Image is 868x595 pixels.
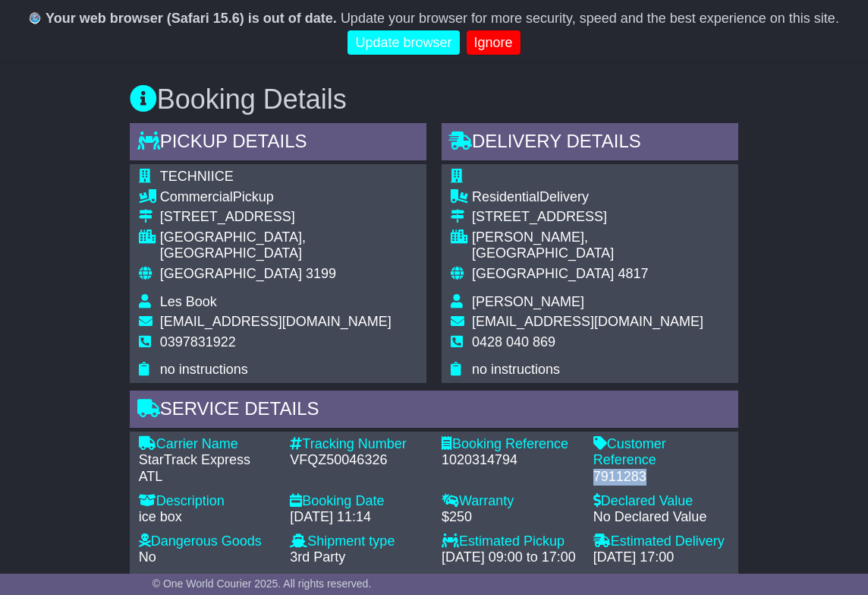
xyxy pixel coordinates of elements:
a: Ignore [467,30,520,55]
div: Carrier Name [139,436,275,453]
div: Warranty [442,493,578,510]
div: 1020314794 [442,452,578,469]
div: Shipment type [290,533,426,550]
div: Customer Reference [593,436,730,469]
span: [EMAIL_ADDRESS][DOMAIN_NAME] [160,314,392,329]
div: Pickup [160,189,417,206]
div: [DATE] 11:14 [290,509,426,526]
b: Your web browser (Safari 15.6) is out of date. [46,11,337,26]
span: 4817 [618,266,648,281]
div: ice box [139,509,275,526]
div: [DATE] 17:00 [593,549,730,566]
span: no instructions [160,362,248,377]
span: TECHNIICE [160,169,234,184]
span: No [139,549,156,565]
span: Les Book [160,294,217,309]
span: Update your browser for more security, speed and the best experience on this site. [341,11,839,26]
div: [PERSON_NAME], [GEOGRAPHIC_DATA] [472,229,729,262]
div: Estimated Delivery [593,533,730,550]
span: no instructions [472,362,560,377]
div: VFQZ50046326 [290,452,426,469]
div: [STREET_ADDRESS] [472,209,729,226]
div: [GEOGRAPHIC_DATA], [GEOGRAPHIC_DATA] [160,229,417,262]
span: 0397831922 [160,334,236,350]
div: [DATE] 09:00 to 17:00 [442,549,578,566]
span: Residential [472,189,539,204]
div: Booking Reference [442,436,578,453]
div: Declared Value [593,493,730,510]
div: Booking Date [290,493,426,510]
div: $250 [442,509,578,526]
div: [STREET_ADDRESS] [160,209,417,226]
span: [PERSON_NAME] [472,294,584,309]
a: Update browser [348,30,459,55]
div: Dangerous Goods [139,533,275,550]
div: Service Details [130,391,739,432]
span: Commercial [160,189,233,204]
div: Tracking Number [290,436,426,453]
div: Description [139,493,275,510]
span: 0428 040 869 [472,334,555,350]
span: [GEOGRAPHIC_DATA] [472,266,614,281]
div: Estimated Pickup [442,533,578,550]
h3: Booking Details [130,84,739,115]
span: [EMAIL_ADDRESS][DOMAIN_NAME] [472,314,703,329]
span: [GEOGRAPHIC_DATA] [160,266,302,281]
div: Delivery Details [442,123,738,164]
div: Delivery [472,189,729,206]
span: 3rd Party [290,549,345,565]
span: 3199 [306,266,336,281]
div: Pickup Details [130,123,426,164]
div: 7911283 [593,469,730,486]
span: © One World Courier 2025. All rights reserved. [153,578,372,590]
div: No Declared Value [593,509,730,526]
div: StarTrack Express ATL [139,452,275,485]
